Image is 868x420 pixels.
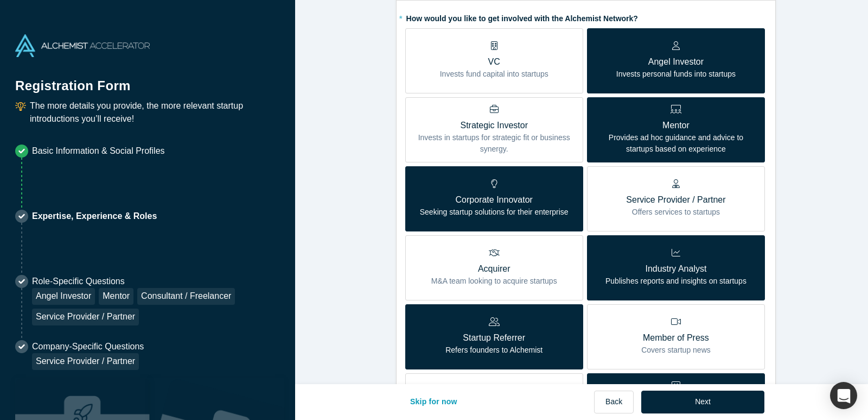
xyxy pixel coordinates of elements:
[616,68,736,80] p: Invests personal funds into startups
[420,206,569,218] p: Seeking startup solutions for their enterprise
[626,193,725,206] p: Service Provider / Partner
[413,119,575,132] p: Strategic Investor
[413,132,575,155] p: Invests in startups for strategic fit or business synergy.
[440,68,548,80] p: Invests fund capital into startups
[30,99,280,126] p: The more details you provide, the more relevant startup introductions you’ll receive!
[641,344,711,356] p: Covers startup news
[605,262,746,275] p: Industry Analyst
[99,288,133,305] div: Mentor
[440,55,548,68] p: VC
[616,55,736,68] p: Angel Investor
[420,193,569,206] p: Corporate Innovator
[32,353,139,370] div: Service Provider / Partner
[626,206,725,218] p: Offers services to startups
[445,344,542,356] p: Refers founders to Alchemist
[605,275,746,287] p: Publishes reports and insights on startups
[641,331,711,344] p: Member of Press
[32,210,157,223] p: Expertise, Experience & Roles
[137,288,235,305] div: Consultant / Freelancer
[399,391,469,413] button: Skip for now
[405,9,767,24] label: How would you like to get involved with the Alchemist Network?
[594,391,634,413] button: Back
[32,309,139,325] div: Service Provider / Partner
[431,275,557,287] p: M&A team looking to acquire startups
[431,262,557,275] p: Acquirer
[32,145,165,158] p: Basic Information & Social Profiles
[15,65,280,96] h1: Registration Form
[15,34,150,57] img: Alchemist Accelerator Logo
[32,340,144,353] p: Company-Specific Questions
[32,275,280,288] p: Role-Specific Questions
[595,119,757,132] p: Mentor
[32,288,95,305] div: Angel Investor
[595,132,757,155] p: Provides ad hoc guidance and advice to startups based on experience
[445,331,542,344] p: Startup Referrer
[641,391,764,413] button: Next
